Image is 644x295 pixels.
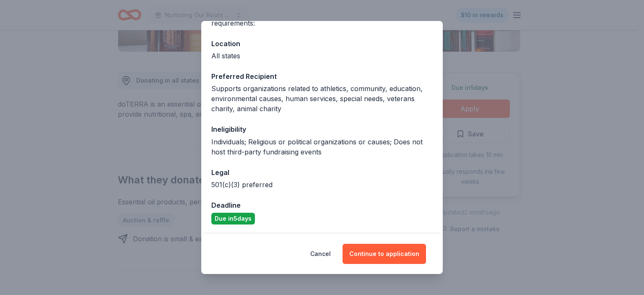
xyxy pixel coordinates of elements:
div: Individuals; Religious or political organizations or causes; Does not host third-party fundraisin... [211,137,433,157]
div: All states [211,51,433,61]
div: Preferred Recipient [211,71,433,82]
div: Location [211,38,433,49]
button: Cancel [310,244,331,264]
div: Due in 5 days [211,213,255,225]
button: Continue to application [343,244,426,264]
div: Deadline [211,200,433,211]
div: Ineligibility [211,124,433,135]
div: 501(c)(3) preferred [211,180,433,190]
div: Supports organizations related to athletics, community, education, environmental causes, human se... [211,84,433,114]
div: Legal [211,167,433,178]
